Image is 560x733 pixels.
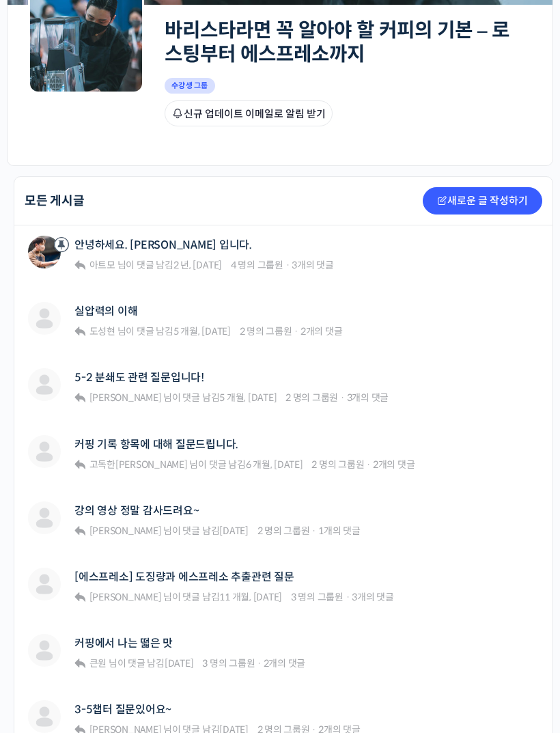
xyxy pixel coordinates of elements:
span: 님이 댓글 남김 [87,525,249,537]
span: · [285,259,290,271]
a: 5 개월, [DATE] [173,325,231,337]
span: · [366,458,371,471]
span: 3개의 댓글 [292,259,334,271]
span: 님이 댓글 남김 [87,458,303,471]
a: 5-2 분쇄도 관련 질문입니다! [74,371,204,384]
button: 신규 업데이트 이메일로 알림 받기 [165,100,333,126]
a: 새로운 글 작성하기 [423,187,542,215]
span: 님이 댓글 남김 [87,325,231,337]
span: 3개의 댓글 [352,591,394,603]
span: 고독한[PERSON_NAME] [89,458,188,471]
span: 2 명의 그룹원 [311,458,364,471]
span: 설정 [211,454,227,465]
a: 설정 [176,433,262,467]
span: · [311,525,316,537]
a: [PERSON_NAME] [87,591,162,603]
span: 아트모 [89,259,115,271]
span: [PERSON_NAME] [89,525,162,537]
span: 4 명의 그룹원 [231,259,283,271]
a: [PERSON_NAME] [87,391,162,404]
span: 대화 [125,454,141,465]
span: 님이 댓글 남김 [87,657,194,669]
a: [PERSON_NAME] [87,525,162,537]
a: 큰원 [87,657,107,669]
a: 6 개월, [DATE] [246,458,303,471]
a: 실압력의 이해 [74,305,137,318]
span: 3개의 댓글 [347,391,389,404]
a: 도성현 [87,325,115,337]
span: 2 명의 그룹원 [285,391,338,404]
span: [PERSON_NAME] [89,391,162,404]
span: 님이 댓글 남김 [87,259,222,271]
span: 님이 댓글 남김 [87,591,282,603]
span: 도성현 [89,325,115,337]
h2: 모든 게시글 [25,195,85,207]
span: · [257,657,262,669]
a: 고독한[PERSON_NAME] [87,458,188,471]
a: 커핑에서 나는 떫은 맛 [74,637,173,650]
a: 11 개월, [DATE] [219,591,282,603]
a: 대화 [90,433,176,467]
span: 2 명의 그룹원 [240,325,292,337]
span: · [346,591,350,603]
span: 2개의 댓글 [373,458,415,471]
a: 안녕하세요. [PERSON_NAME] 입니다. [74,238,252,251]
a: 아트모 [87,259,115,271]
span: [PERSON_NAME] [89,591,162,603]
a: 강의 영상 정말 감사드려요~ [74,504,199,517]
a: 홈 [4,433,90,467]
a: 커핑 기록 항목에 대해 질문드립니다. [74,438,238,451]
span: 3 명의 그룹원 [202,657,255,669]
span: 3 명의 그룹원 [291,591,344,603]
span: 2개의 댓글 [300,325,343,337]
a: 3-5챕터 질문있어요~ [74,703,171,716]
span: 홈 [43,454,51,465]
span: 님이 댓글 남김 [87,391,277,404]
span: 2개의 댓글 [264,657,306,669]
span: 큰원 [89,657,107,669]
a: 2 년, [DATE] [173,259,222,271]
a: [에스프레소] 도징량과 에스프레소 추출관련 질문 [74,570,294,583]
a: [DATE] [219,525,249,537]
span: 수강생 그룹 [165,78,215,94]
span: 2 명의 그룹원 [257,525,310,537]
a: 5 개월, [DATE] [219,391,277,404]
a: 바리스타라면 꼭 알아야 할 커피의 기본 – 로스팅부터 에스프레소까지 [165,18,509,66]
span: · [340,391,345,404]
span: 1개의 댓글 [318,525,361,537]
a: [DATE] [165,657,194,669]
span: · [294,325,298,337]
